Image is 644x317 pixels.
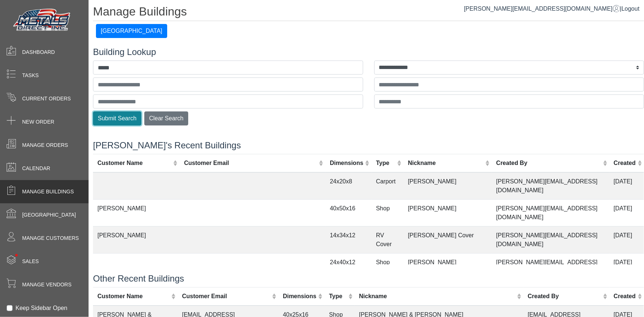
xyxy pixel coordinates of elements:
td: [DATE] [609,226,644,253]
h4: Building Lookup [93,47,644,58]
span: Manage Orders [22,141,68,149]
span: • [7,243,26,267]
div: Dimensions [330,159,364,168]
td: [PERSON_NAME][EMAIL_ADDRESS][DOMAIN_NAME] [492,253,609,280]
div: Created [614,292,636,301]
td: Carport [372,172,404,200]
div: Dimensions [283,292,317,301]
button: [GEOGRAPHIC_DATA] [96,24,167,38]
td: 40x50x16 [326,199,372,226]
a: [PERSON_NAME][EMAIL_ADDRESS][DOMAIN_NAME] [464,6,620,12]
span: Manage Vendors [22,281,72,289]
div: Customer Email [182,292,270,301]
td: [PERSON_NAME] [403,253,492,280]
td: [PERSON_NAME] Cover [403,226,492,253]
span: Manage Buildings [22,188,74,196]
span: Logout [621,6,640,12]
td: [PERSON_NAME] [403,199,492,226]
td: [DATE] [609,253,644,280]
span: [GEOGRAPHIC_DATA] [22,211,76,219]
div: Customer Name [97,159,171,168]
span: Manage Customers [22,234,79,242]
td: [PERSON_NAME][EMAIL_ADDRESS][DOMAIN_NAME] [492,199,609,226]
td: 24x40x12 [326,253,372,280]
h4: Other Recent Buildings [93,273,644,284]
span: New Order [22,118,54,126]
span: Calendar [22,165,50,172]
h1: Manage Buildings [93,4,644,21]
div: Type [329,292,347,301]
td: 14x34x12 [326,226,372,253]
div: Created By [496,159,601,168]
label: Keep Sidebar Open [16,304,68,313]
div: Customer Name [97,292,169,301]
td: [PERSON_NAME][EMAIL_ADDRESS][DOMAIN_NAME] [492,226,609,253]
div: Nickname [359,292,515,301]
td: Shop [372,253,404,280]
div: Created [614,159,636,168]
img: Metals Direct Inc Logo [11,7,74,34]
td: [DATE] [609,172,644,200]
td: 24x20x8 [326,172,372,200]
div: Customer Email [184,159,317,168]
td: [PERSON_NAME] [93,226,180,253]
span: Sales [22,258,39,265]
td: [PERSON_NAME] [403,172,492,200]
h4: [PERSON_NAME]'s Recent Buildings [93,140,644,151]
div: | [464,4,640,13]
div: Created By [528,292,601,301]
span: Current Orders [22,95,71,103]
td: [PERSON_NAME] [93,199,180,226]
td: [DATE] [609,199,644,226]
td: [PERSON_NAME][EMAIL_ADDRESS][DOMAIN_NAME] [492,172,609,200]
span: Tasks [22,72,39,79]
button: Submit Search [93,111,141,125]
td: RV Cover [372,226,404,253]
td: Shop [372,199,404,226]
div: Type [376,159,395,168]
span: Dashboard [22,48,55,56]
button: Clear Search [144,111,188,125]
a: [GEOGRAPHIC_DATA] [96,28,167,34]
div: Nickname [408,159,483,168]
